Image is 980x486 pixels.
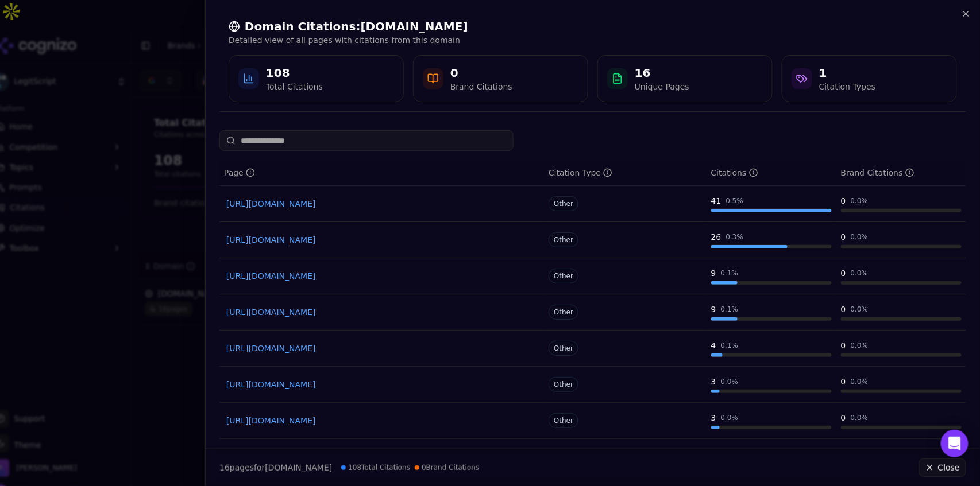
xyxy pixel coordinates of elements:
[450,65,512,81] div: 0
[219,463,230,472] span: 16
[266,65,323,81] div: 108
[226,198,537,209] a: [URL][DOMAIN_NAME]
[549,269,578,283] span: Other
[841,267,846,279] div: 0
[219,462,332,473] p: page s for
[711,376,716,387] div: 3
[549,232,578,247] span: Other
[226,270,537,282] a: [URL][DOMAIN_NAME]
[726,232,744,242] div: 0.3 %
[721,269,739,278] div: 0.1 %
[841,412,846,423] div: 0
[721,305,739,314] div: 0.1 %
[819,65,875,81] div: 1
[265,463,332,472] span: [DOMAIN_NAME]
[635,81,689,92] div: Unique Pages
[226,343,537,354] a: [URL][DOMAIN_NAME]
[266,81,323,92] div: Total Citations
[841,231,846,243] div: 0
[841,195,846,207] div: 0
[726,196,744,205] div: 0.5 %
[549,413,578,428] span: Other
[721,341,739,350] div: 0.1 %
[841,304,846,315] div: 0
[721,377,739,386] div: 0.0 %
[711,231,722,243] div: 26
[711,304,716,315] div: 9
[549,196,578,211] span: Other
[721,413,739,422] div: 0.0 %
[851,305,869,314] div: 0.0 %
[707,160,836,186] th: totalCitationCount
[851,196,869,205] div: 0.0 %
[224,167,255,178] div: Page
[415,463,479,472] span: 0 Brand Citations
[711,267,716,279] div: 9
[226,415,537,426] a: [URL][DOMAIN_NAME]
[711,412,716,423] div: 3
[836,160,966,186] th: brandCitationCount
[851,269,869,278] div: 0.0 %
[851,232,869,242] div: 0.0 %
[544,160,707,186] th: citationTypes
[711,195,722,207] div: 41
[226,379,537,390] a: [URL][DOMAIN_NAME]
[851,413,869,422] div: 0.0 %
[851,341,869,350] div: 0.0 %
[711,340,716,351] div: 4
[450,81,512,92] div: Brand Citations
[219,160,544,186] th: page
[549,305,578,320] span: Other
[841,340,846,351] div: 0
[229,18,957,34] h2: Domain Citations: [DOMAIN_NAME]
[841,167,915,178] div: Brand Citations
[226,234,537,246] a: [URL][DOMAIN_NAME]
[819,81,875,92] div: Citation Types
[549,377,578,392] span: Other
[549,167,612,178] div: Citation Type
[711,167,758,178] div: Citations
[549,341,578,356] span: Other
[841,376,846,387] div: 0
[226,306,537,318] a: [URL][DOMAIN_NAME]
[919,458,966,477] button: Close
[851,377,869,386] div: 0.0 %
[635,65,689,81] div: 16
[341,463,410,472] span: 108 Total Citations
[229,34,957,46] p: Detailed view of all pages with citations from this domain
